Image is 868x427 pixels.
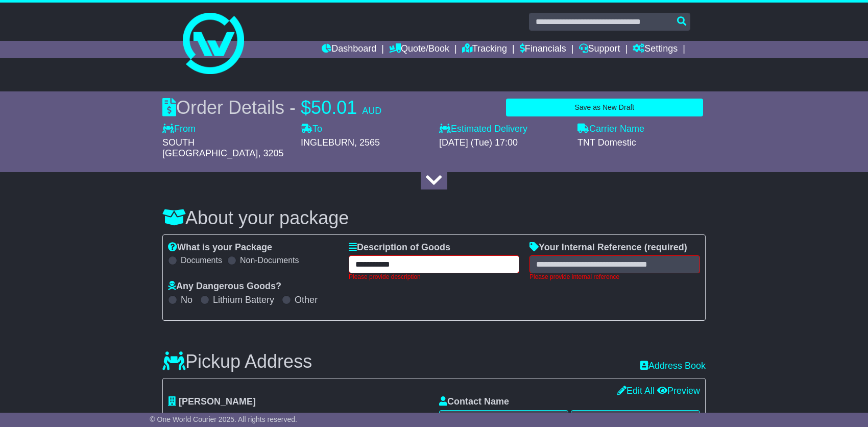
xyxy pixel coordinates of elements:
[322,41,376,58] a: Dashboard
[529,242,687,253] label: Your Internal Reference (required)
[311,97,357,118] span: 50.01
[506,99,703,116] button: Save as New Draft
[439,137,567,149] div: [DATE] (Tue) 17:00
[579,41,620,58] a: Support
[181,255,222,265] label: Documents
[529,273,700,280] div: Please provide internal reference
[362,106,381,116] span: AUD
[633,41,678,58] a: Settings
[389,41,449,58] a: Quote/Book
[168,242,272,253] label: What is your Package
[179,396,256,407] span: [PERSON_NAME]
[181,295,192,306] label: No
[258,148,283,158] span: , 3205
[295,295,318,306] label: Other
[577,124,644,135] label: Carrier Name
[240,255,299,265] label: Non-Documents
[162,97,381,118] div: Order Details -
[150,415,297,423] span: © One World Courier 2025. All rights reserved.
[349,242,450,253] label: Description of Goods
[439,396,509,408] label: Contact Name
[657,386,700,396] a: Preview
[162,137,258,159] span: SOUTH [GEOGRAPHIC_DATA]
[168,281,281,292] label: Any Dangerous Goods?
[162,208,706,228] h3: About your package
[162,351,312,372] h3: Pickup Address
[301,137,354,148] span: INGLEBURN
[162,124,196,135] label: From
[439,124,567,135] label: Estimated Delivery
[301,124,322,135] label: To
[577,137,706,149] div: TNT Domestic
[213,295,274,306] label: Lithium Battery
[462,41,507,58] a: Tracking
[354,137,380,148] span: , 2565
[640,361,706,372] a: Address Book
[617,386,655,396] a: Edit All
[301,97,311,118] span: $
[520,41,566,58] a: Financials
[349,273,519,280] div: Please provide description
